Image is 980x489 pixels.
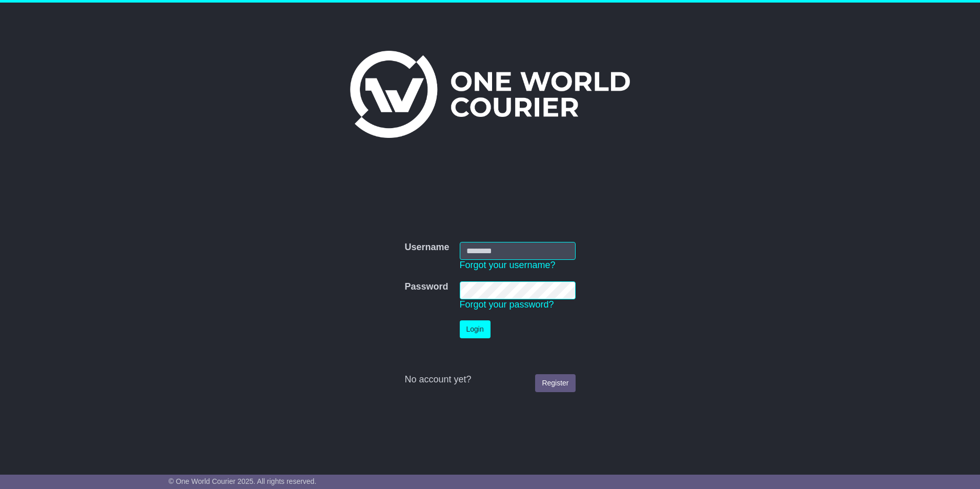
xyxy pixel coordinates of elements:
label: Username [404,242,449,253]
img: One World [350,51,630,138]
a: Forgot your password? [460,299,554,310]
span: © One World Courier 2025. All rights reserved. [169,477,317,485]
label: Password [404,281,448,293]
button: Login [460,320,491,338]
a: Forgot your username? [460,260,556,270]
a: Register [535,374,575,392]
div: No account yet? [404,374,575,385]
